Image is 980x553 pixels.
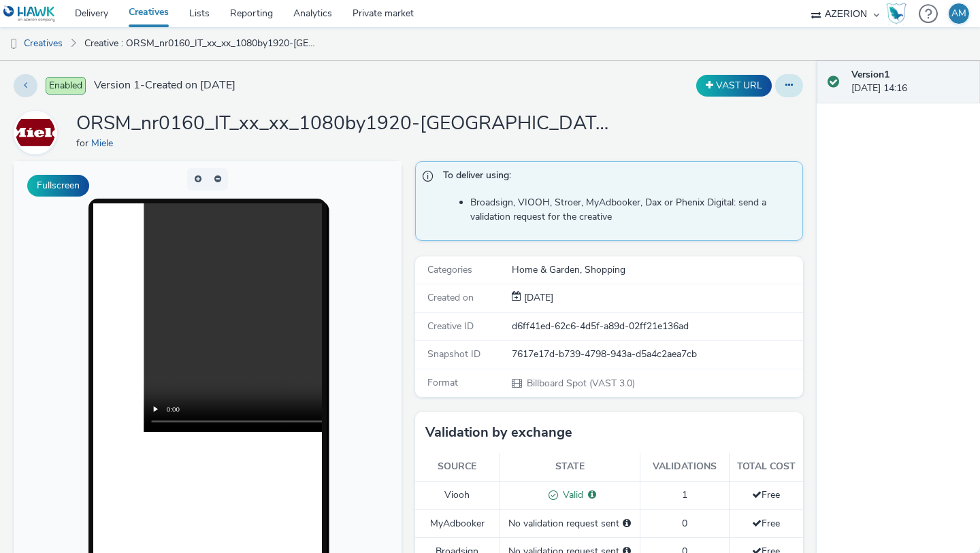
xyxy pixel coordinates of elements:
div: d6ff41ed-62c6-4d5f-a89d-02ff21e136ad [512,320,802,333]
div: Home & Garden, Shopping [512,263,802,277]
span: Free [752,488,780,501]
span: Created on [427,291,474,304]
span: Version 1 - Created on [DATE] [94,78,235,93]
a: Miele [14,126,63,139]
th: Source [415,453,500,481]
div: Duplicate the creative as a VAST URL [693,75,775,97]
a: Hawk Academy [886,3,912,24]
th: Validations [640,453,729,481]
button: Fullscreen [27,175,89,197]
strong: Version 1 [851,68,889,81]
img: Miele [16,113,55,152]
span: Format [427,376,458,389]
span: Valid [558,488,583,501]
span: Creative ID [427,320,474,333]
span: [DATE] [521,291,553,304]
li: Broadsign, VIOOH, Stroer, MyAdbooker, Dax or Phenix Digital: send a validation request for the cr... [470,196,796,224]
span: Enabled [46,77,86,95]
img: dooh [7,37,20,51]
div: 7617e17d-b739-4798-943a-d5a4c2aea7cb [512,348,802,361]
div: [DATE] 14:16 [851,68,969,96]
div: AM [951,3,966,24]
a: Miele [91,137,118,150]
span: Categories [427,263,472,276]
span: Snapshot ID [427,348,480,361]
td: MyAdbooker [415,509,500,537]
img: undefined Logo [3,5,56,22]
h1: ORSM_nr0160_IT_xx_xx_1080by1920-[GEOGRAPHIC_DATA]mp4 [76,111,621,137]
div: No validation request sent [507,517,633,531]
td: Viooh [415,481,500,509]
span: Free [752,517,780,530]
span: Billboard Spot (VAST 3.0) [525,377,635,390]
div: Creation 30 April 2025, 14:16 [521,291,553,305]
img: Hawk Academy [886,3,906,24]
span: 1 [682,488,687,501]
span: 0 [682,517,687,530]
span: for [76,137,91,150]
a: Creative : ORSM_nr0160_IT_xx_xx_1080by1920-[GEOGRAPHIC_DATA]mp4 [78,27,323,60]
button: VAST URL [696,75,772,97]
h3: Validation by exchange [425,422,572,443]
div: Please select a deal below and click on Send to send a validation request to MyAdbooker. [623,517,631,531]
span: To deliver using: [443,169,789,186]
th: Total cost [729,453,803,481]
th: State [500,453,640,481]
